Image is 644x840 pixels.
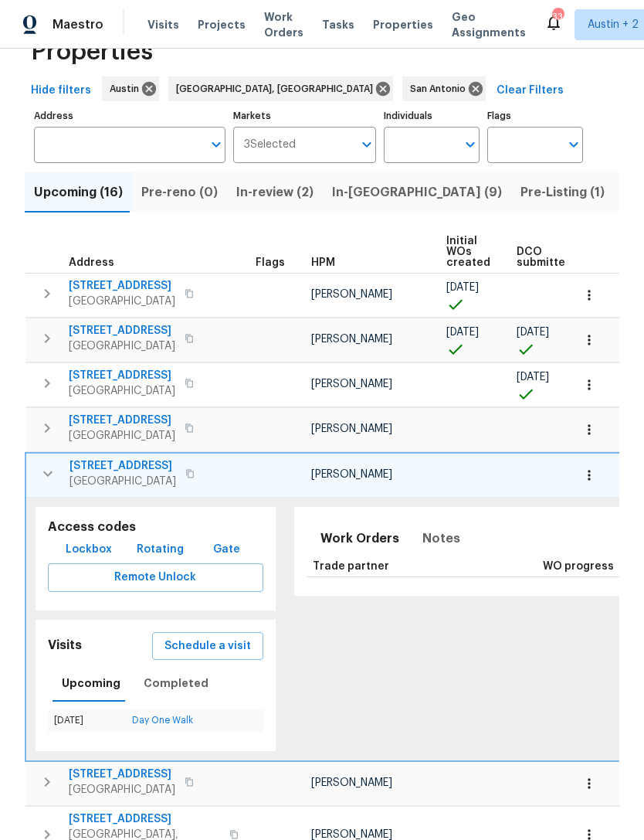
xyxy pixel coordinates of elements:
span: DCO submitted [517,247,572,268]
span: Tasks [322,19,354,30]
span: [STREET_ADDRESS] [69,458,176,474]
div: [GEOGRAPHIC_DATA], [GEOGRAPHIC_DATA] [168,77,393,101]
span: [GEOGRAPHIC_DATA] [69,474,176,489]
span: [PERSON_NAME] [311,777,392,788]
span: Lockbox [66,540,112,559]
span: Work Orders [264,9,303,40]
button: Lockbox [59,536,118,564]
span: Hide filters [31,81,91,100]
span: Gate [208,540,245,559]
span: [GEOGRAPHIC_DATA], [GEOGRAPHIC_DATA] [176,81,379,97]
span: [PERSON_NAME] [311,829,392,840]
span: Upcoming (16) [34,182,123,203]
span: Properties [31,44,153,60]
span: Clear Filters [497,81,564,100]
h5: Visits [48,638,82,654]
button: Gate [202,536,251,564]
span: [GEOGRAPHIC_DATA] [69,782,175,797]
span: Schedule a visit [164,637,251,656]
span: 3 Selected [244,138,296,151]
button: Open [563,134,585,155]
span: [GEOGRAPHIC_DATA] [69,294,175,309]
span: Rotating [137,540,184,559]
span: Austin [110,81,145,97]
button: Open [205,134,227,155]
span: In-review (2) [236,182,314,203]
span: [PERSON_NAME] [311,289,392,300]
span: Pre-reno (0) [141,182,218,203]
span: [DATE] [446,282,479,293]
div: San Antonio [402,77,486,101]
span: Maestro [53,17,103,32]
button: Schedule a visit [152,632,263,661]
span: [PERSON_NAME] [311,423,392,434]
span: [PERSON_NAME] [311,469,392,480]
span: San Antonio [410,81,472,97]
span: Flags [256,257,285,268]
span: In-[GEOGRAPHIC_DATA] (9) [332,182,502,203]
span: [STREET_ADDRESS] [69,278,175,294]
span: [GEOGRAPHIC_DATA] [69,383,175,399]
span: [DATE] [446,327,479,338]
span: [DATE] [517,327,549,338]
label: Address [34,111,225,121]
span: Notes [422,528,460,549]
span: Work Orders [320,528,399,549]
button: Rotating [130,536,190,564]
span: [PERSON_NAME] [311,334,392,345]
button: Hide filters [25,77,97,105]
span: [GEOGRAPHIC_DATA] [69,428,175,444]
div: 33 [552,9,563,25]
td: [DATE] [48,709,126,732]
span: Completed [144,674,208,693]
span: Trade partner [313,561,389,572]
span: [PERSON_NAME] [311,379,392,389]
span: [DATE] [517,372,549,383]
label: Flags [487,111,583,121]
span: [STREET_ADDRESS] [69,811,220,827]
label: Individuals [384,111,480,121]
span: Austin + 2 [588,17,639,32]
span: Projects [198,17,246,32]
button: Remote Unlock [48,563,263,592]
button: Open [356,134,378,155]
a: Day One Walk [132,716,193,725]
span: Initial WOs created [446,236,490,268]
span: Visits [147,17,179,32]
button: Clear Filters [490,77,570,105]
span: [STREET_ADDRESS] [69,413,175,428]
label: Markets [233,111,377,121]
div: Austin [102,77,159,101]
span: Pre-Listing (1) [520,182,605,203]
span: Remote Unlock [60,568,251,587]
h5: Access codes [48,519,263,536]
span: Geo Assignments [452,9,526,40]
span: [STREET_ADDRESS] [69,767,175,782]
span: Upcoming [62,674,120,693]
span: Address [69,257,114,268]
span: [GEOGRAPHIC_DATA] [69,338,175,354]
button: Open [459,134,481,155]
span: [STREET_ADDRESS] [69,368,175,383]
span: [STREET_ADDRESS] [69,323,175,338]
span: WO progress [543,561,614,572]
span: Properties [373,17,433,32]
span: HPM [311,257,335,268]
